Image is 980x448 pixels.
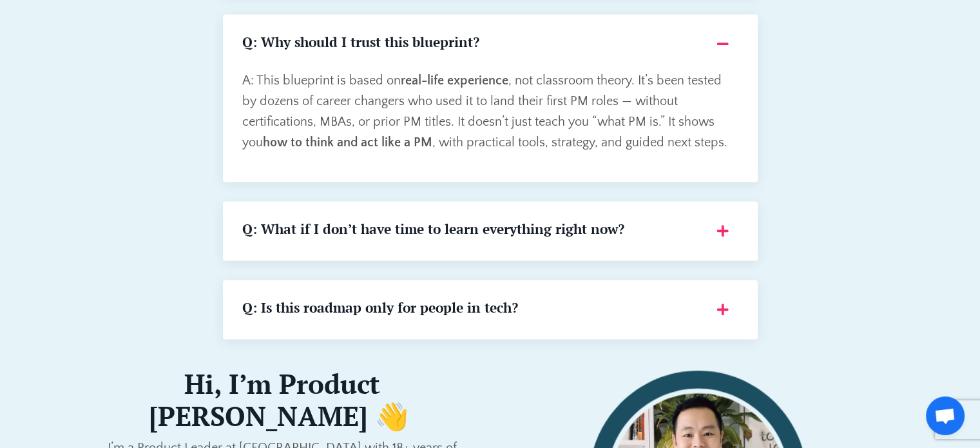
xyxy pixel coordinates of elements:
b: how to think and act like a PM [263,135,432,150]
h5: Q: Why should I trust this blueprint? [242,34,702,50]
p: A: This blueprint is based on , not classroom theory. It’s been tested by dozens of career change... [242,70,738,153]
h5: Q: What if I don’t have time to learn everything right now? [242,221,702,237]
b: real-life experience [401,73,508,88]
a: Open chat [926,396,965,435]
b: Hi, I’m Product [PERSON_NAME] 👋 [149,365,408,434]
h5: Q: Is this roadmap only for people in tech? [242,300,702,316]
